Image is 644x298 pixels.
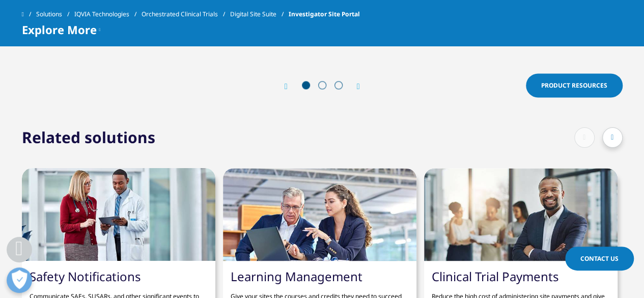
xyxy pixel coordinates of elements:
[432,267,559,284] a: Clinical Trial Payments
[231,267,362,284] a: Learning Management
[347,82,360,91] div: Next slide
[30,267,141,284] a: Safety Notifications
[74,5,142,23] a: IQVIA Technologies
[7,267,32,293] button: Open Preferences
[36,5,74,23] a: Solutions
[22,23,97,36] span: Explore More
[565,247,634,270] a: Contact Us
[526,73,623,97] a: Product Resources
[22,127,155,148] h2: Related solutions
[289,5,360,23] span: Investigator Site Portal
[580,254,619,263] span: Contact Us
[285,82,298,91] div: Previous slide
[230,5,289,23] a: Digital Site Suite
[541,81,607,90] span: Product Resources
[142,5,230,23] a: Orchestrated Clinical Trials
